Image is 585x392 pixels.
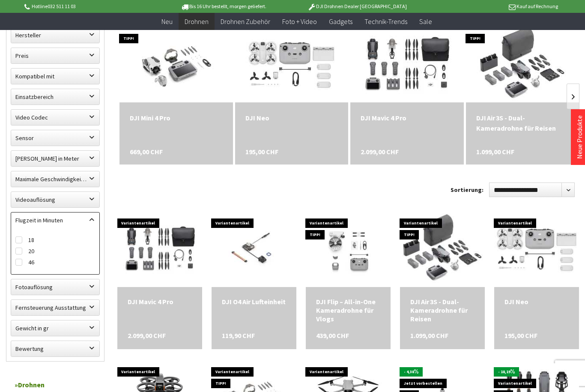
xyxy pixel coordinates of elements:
[282,17,317,26] span: Foto + Video
[245,113,338,123] div: DJI Neo
[130,147,163,157] span: 669,00 CHF
[15,245,95,257] label: 20
[11,171,99,187] label: Maximale Geschwindigkeit in km/h
[11,279,99,295] label: Fotoauflösung
[355,25,458,102] img: DJI Mavic 4 Pro
[15,257,95,268] label: 46
[476,147,514,157] span: 1.099,00 CHF
[156,1,290,12] p: Bis 16 Uhr bestellt, morgen geliefert.
[130,113,222,123] a: DJI Mini 4 Pro 669,00 CHF
[117,217,202,280] img: DJI Mavic 4 Pro
[11,89,99,105] label: Einsatzbereich
[361,113,453,123] a: DJI Mavic 4 Pro 2.099,00 CHF
[361,147,399,157] span: 2.099,00 CHF
[11,69,99,84] label: Kompatibel mit
[276,13,323,30] a: Foto + Video
[222,297,286,306] a: DJI O4 Air Lufteinheit 119,90 CHF
[329,17,352,26] span: Gadgets
[11,212,99,228] label: Flugzeit in Minuten
[419,17,432,26] span: Sale
[245,147,278,157] span: 195,00 CHF
[11,192,99,207] label: Videoauflösung
[306,217,391,280] img: DJI Flip – All-in-One Kameradrohne für Vlogs
[128,297,192,306] div: DJI Mavic 4 Pro
[128,297,192,306] a: DJI Mavic 4 Pro 2.099,00 CHF
[222,331,255,340] span: 119,90 CHF
[410,297,475,323] div: DJI Air 3S - Dual-Kameradrohne für Reisen
[424,1,558,12] p: Kauf auf Rechnung
[504,331,537,340] span: 195,00 CHF
[179,13,215,30] a: Drohnen
[504,297,569,306] a: DJI Neo 195,00 CHF
[222,297,286,306] div: DJI O4 Air Lufteinheit
[15,234,95,245] label: 18
[358,13,413,30] a: Technik-Trends
[221,17,270,26] span: Drohnen Zubehör
[11,130,99,146] label: Sensor
[11,48,99,63] label: Preis
[364,17,407,26] span: Technik-Trends
[477,25,568,102] img: DJI Air 3S - Dual-Kameradrohne für Reisen
[11,320,99,336] label: Gewicht in gr
[410,331,448,340] span: 1.099,00 CHF
[215,13,276,30] a: Drohnen Zubehör
[323,13,358,30] a: Gadgets
[494,213,579,284] img: DJI Neo
[316,331,349,340] span: 439,00 CHF
[23,1,156,12] p: Hotline
[246,25,337,102] img: DJI Neo
[128,25,224,102] img: DJI Mini 4 Pro
[476,113,569,133] div: DJI Air 3S - Dual-Kameradrohne für Reisen
[185,17,209,26] span: Drohnen
[575,115,584,159] a: Neue Produkte
[11,27,99,43] label: Hersteller
[11,151,99,166] label: Maximale Flughöhe in Meter
[316,297,380,323] div: DJI Flip – All-in-One Kameradrohne für Vlogs
[48,3,76,9] a: 032 511 11 03
[130,113,222,123] div: DJI Mini 4 Pro
[316,297,380,323] a: DJI Flip – All-in-One Kameradrohne für Vlogs 439,00 CHF
[476,113,569,133] a: DJI Air 3S - Dual-Kameradrohne für Reisen 1.099,00 CHF
[361,113,453,123] div: DJI Mavic 4 Pro
[155,13,179,30] a: Neu
[212,217,296,280] img: DJI O4 Air Lufteinheit
[413,13,438,30] a: Sale
[504,297,569,306] div: DJI Neo
[11,300,99,315] label: Fernsteuerung Ausstattung
[161,17,173,26] span: Neu
[11,341,99,356] label: Bewertung
[410,297,475,323] a: DJI Air 3S - Dual-Kameradrohne für Reisen 1.099,00 CHF
[245,113,338,123] a: DJI Neo 195,00 CHF
[400,213,485,284] img: DJI Air 3S - Dual-Kameradrohne für Reisen
[451,183,484,197] label: Sortierung:
[290,1,424,12] p: DJI Drohnen Dealer [GEOGRAPHIC_DATA]
[128,331,166,340] span: 2.099,00 CHF
[11,110,99,125] label: Video Codec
